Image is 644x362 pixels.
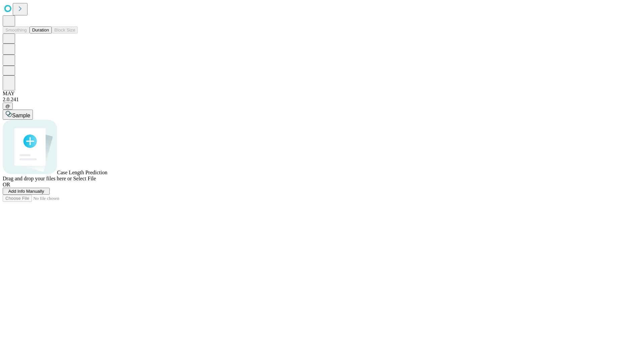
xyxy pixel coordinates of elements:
[8,189,44,194] span: Add Info Manually
[3,90,641,97] div: MAY
[73,176,96,181] span: Select File
[3,188,50,195] button: Add Info Manually
[3,182,10,187] span: OR
[52,26,78,34] button: Block Size
[3,103,13,110] button: @
[5,104,10,109] span: @
[3,176,72,181] span: Drag and drop your files here or
[30,26,52,34] button: Duration
[57,170,107,175] span: Case Length Prediction
[3,110,33,120] button: Sample
[3,26,30,34] button: Smoothing
[12,113,30,118] span: Sample
[3,97,641,103] div: 2.0.241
